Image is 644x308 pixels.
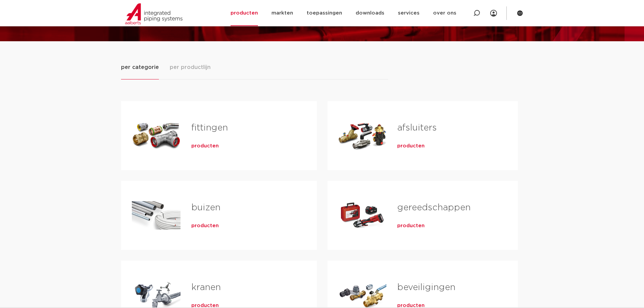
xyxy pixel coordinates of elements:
[397,203,471,212] a: gereedschappen
[397,143,425,149] a: producten
[191,222,219,229] a: producten
[397,222,425,229] a: producten
[191,143,219,149] a: producten
[397,123,437,132] a: afsluiters
[397,283,455,292] a: beveiligingen
[191,203,220,212] a: buizen
[170,63,211,71] span: per productlijn
[191,123,228,132] a: fittingen
[121,63,159,71] span: per categorie
[191,283,221,292] a: kranen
